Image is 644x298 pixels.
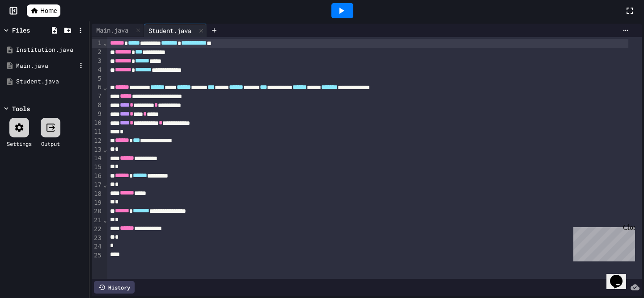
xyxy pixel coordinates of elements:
span: Home [40,6,57,15]
div: 5 [92,74,103,83]
div: 21 [92,216,103,225]
span: Fold line [103,84,107,91]
div: Student.java [16,77,86,86]
span: Fold line [103,146,107,153]
div: 18 [92,190,103,199]
div: 3 [92,57,103,66]
div: 19 [92,199,103,207]
div: 2 [92,48,103,57]
span: Fold line [103,39,107,46]
span: Fold line [103,216,107,223]
div: Student.java [144,26,196,35]
div: 9 [92,110,103,119]
div: Main.java [16,62,76,70]
div: 20 [92,207,103,216]
div: Chat with us now!Close [4,4,62,57]
div: Student.java [144,24,207,37]
div: 25 [92,251,103,260]
div: Tools [12,104,30,113]
div: Settings [7,140,32,148]
div: 22 [92,225,103,234]
div: 13 [92,145,103,154]
div: 17 [92,181,103,190]
a: Home [27,4,60,17]
div: 6 [92,83,103,92]
div: Institution.java [16,46,86,54]
div: 11 [92,128,103,137]
div: 10 [92,119,103,128]
div: 16 [92,172,103,181]
div: Output [41,140,60,148]
div: Main.java [92,25,133,35]
div: 12 [92,137,103,145]
div: 7 [92,92,103,101]
div: Main.java [92,24,144,37]
div: 8 [92,101,103,110]
div: History [94,281,135,294]
div: 23 [92,234,103,243]
div: 14 [92,154,103,163]
div: 24 [92,242,103,251]
div: 4 [92,66,103,74]
iframe: chat widget [606,262,635,289]
iframe: chat widget [570,223,635,261]
div: 1 [92,39,103,48]
div: 15 [92,163,103,172]
div: Files [12,25,30,35]
span: Fold line [103,181,107,188]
